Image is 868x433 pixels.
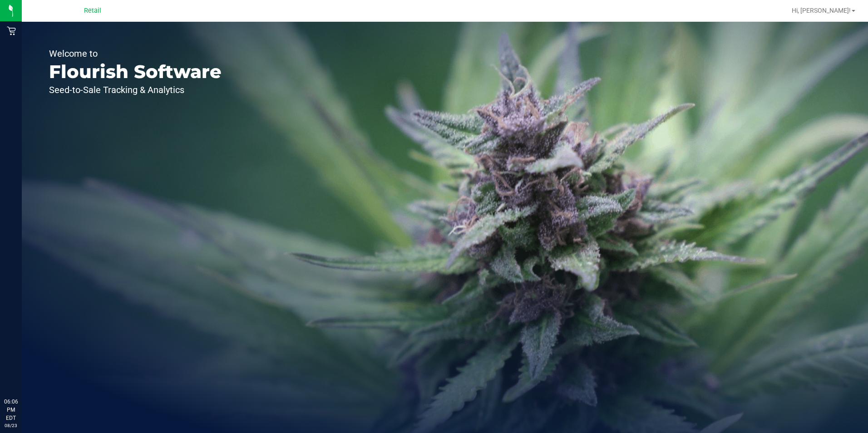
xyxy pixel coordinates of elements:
span: Retail [84,7,101,15]
p: 08/23 [4,422,18,429]
iframe: Resource center [9,360,36,388]
p: 06:06 PM EDT [4,398,18,422]
p: Flourish Software [49,63,222,81]
p: Welcome to [49,49,222,58]
p: Seed-to-Sale Tracking & Analytics [49,85,222,94]
span: Hi, [PERSON_NAME]! [792,7,851,14]
inline-svg: Retail [7,26,16,35]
